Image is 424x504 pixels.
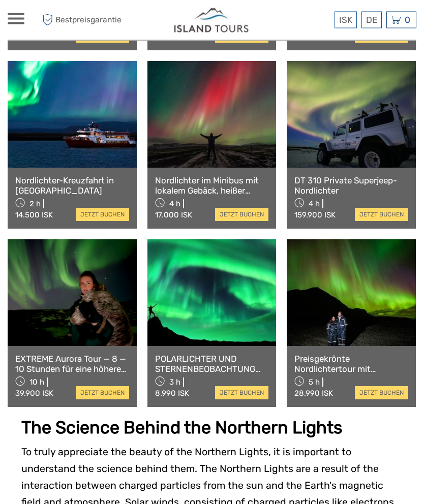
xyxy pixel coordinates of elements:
span: 3 h [169,378,180,387]
button: Open LiveChat chat widget [8,4,39,35]
span: 4 h [309,200,320,209]
a: jetzt buchen [76,387,129,400]
strong: The Science Behind the Northern Lights [21,418,342,438]
img: Iceland ProTravel [174,8,250,33]
span: 4 h [169,200,180,209]
div: 159.900 ISK [294,211,336,220]
a: Nordlichter-Kreuzfahrt in [GEOGRAPHIC_DATA] [15,176,129,197]
a: POLARLICHTER UND STERNENBEOBACHTUNG (Führung in 10 Sprachen) [155,354,269,375]
a: jetzt buchen [76,208,129,222]
a: DT 310 Private Superjeep-Nordlichter [294,176,408,197]
div: DE [361,12,382,28]
span: Bestpreisgarantie [40,12,122,28]
a: Preisgekrönte Nordlichtertour mit Profifotos, warmen Winterschneeanzügen, Gartenstühlen und tradi... [294,354,408,375]
div: 8.990 ISK [155,389,189,398]
span: 10 h [29,378,44,387]
span: 5 h [309,378,320,387]
a: jetzt buchen [355,208,408,222]
a: Nordlichter im Minibus mit lokalem Gebäck, heißer Schokolade und Fotos [155,176,269,197]
a: EXTREME Aurora Tour — 8 — 10 Stunden für eine höhere Erfolgschance und die Möglichkeit, weiter zu... [15,354,129,375]
div: 39.900 ISK [15,389,53,398]
div: 14.500 ISK [15,211,53,220]
a: jetzt buchen [215,387,268,400]
span: ISK [339,15,352,25]
a: jetzt buchen [215,208,268,222]
div: 17.000 ISK [155,211,192,220]
a: jetzt buchen [355,387,408,400]
span: 0 [403,15,412,25]
span: 2 h [29,200,41,209]
div: 28.990 ISK [294,389,333,398]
